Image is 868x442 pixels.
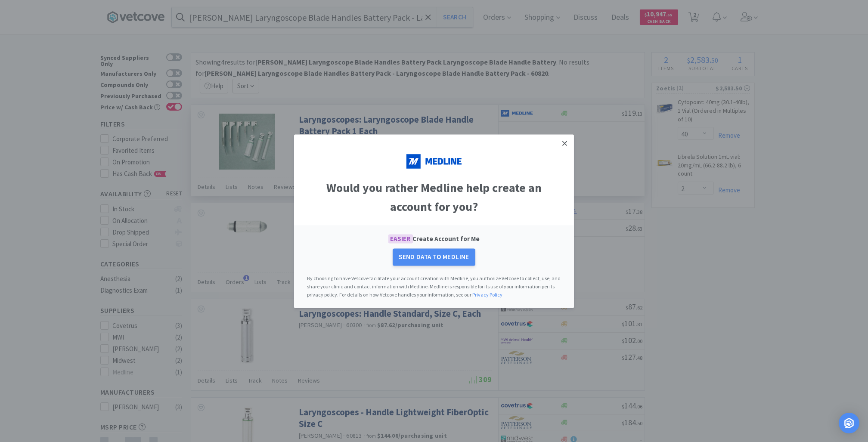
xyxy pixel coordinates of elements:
span: EASIER [388,235,413,244]
a: Privacy Policy [472,292,502,298]
div: By choosing to have Vetcove facilitate your account creation with Medline, you authorize Vetcove ... [294,270,574,308]
img: a646391c64b94eb2892348a965bf03f3_134.png [406,147,462,175]
div: Create Account for Me [388,234,480,244]
div: Open Intercom Messenger [839,413,859,433]
h1: Would you rather Medline help create an account for you? [311,178,557,217]
button: Send data to Medline [393,249,475,266]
